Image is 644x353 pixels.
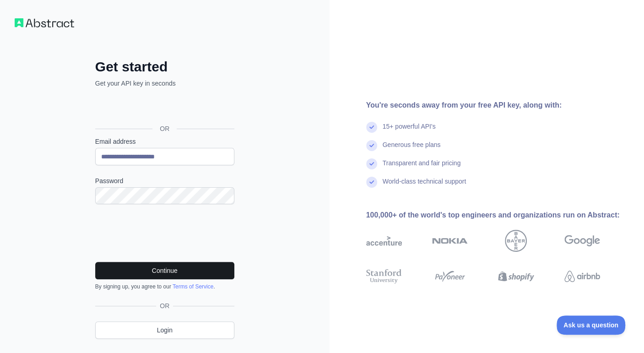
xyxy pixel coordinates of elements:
[383,122,436,140] div: 15+ powerful API's
[564,230,600,252] img: google
[91,98,237,118] iframe: 「使用 Google 帳戶登入」按鈕
[95,137,234,146] label: Email address
[366,230,402,252] img: accenture
[366,177,377,188] img: check mark
[432,267,468,285] img: payoneer
[383,158,461,177] div: Transparent and fair pricing
[564,267,600,285] img: airbnb
[95,79,234,88] p: Get your API key in seconds
[432,230,468,252] img: nokia
[366,267,402,285] img: stanford university
[95,321,234,339] a: Login
[15,18,74,27] img: Workflow
[95,59,234,75] h2: Get started
[366,140,377,151] img: check mark
[95,176,234,185] label: Password
[95,215,234,251] iframe: reCAPTCHA
[383,177,466,195] div: World-class technical support
[173,283,213,290] a: Terms of Service
[557,315,626,335] iframe: Toggle Customer Support
[383,140,441,158] div: Generous free plans
[366,158,377,169] img: check mark
[95,283,234,290] div: By signing up, you agree to our .
[498,267,534,285] img: shopify
[156,301,173,310] span: OR
[152,124,177,133] span: OR
[366,210,630,221] div: 100,000+ of the world's top engineers and organizations run on Abstract:
[505,230,527,252] img: bayer
[366,122,377,133] img: check mark
[95,262,234,279] button: Continue
[366,100,630,111] div: You're seconds away from your free API key, along with:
